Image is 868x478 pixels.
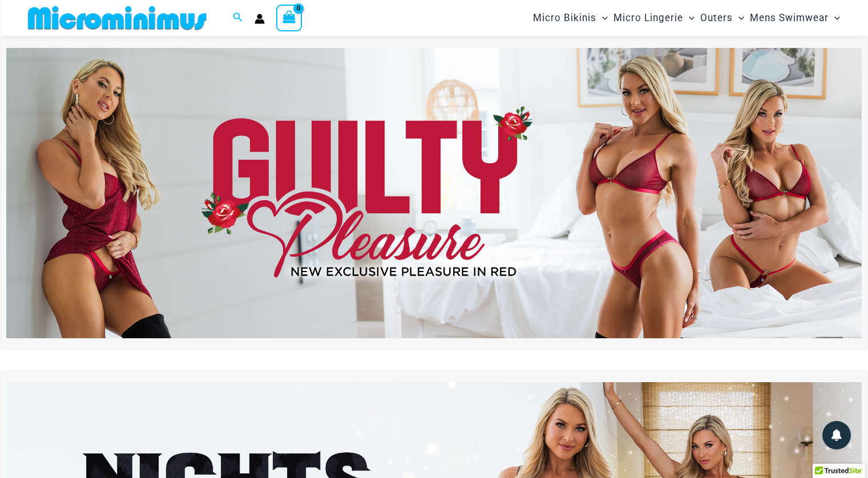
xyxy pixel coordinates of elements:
span: Menu Toggle [596,3,608,33]
span: Micro Bikinis [533,3,596,33]
span: Menu Toggle [829,3,840,33]
span: Mens Swimwear [750,3,829,33]
a: Account icon link [255,14,265,24]
a: Micro BikinisMenu ToggleMenu Toggle [530,3,611,33]
span: Menu Toggle [733,3,744,33]
span: Menu Toggle [683,3,695,33]
a: Search icon link [233,11,243,25]
img: MM SHOP LOGO FLAT [23,5,211,31]
a: View Shopping Cart, empty [276,5,302,31]
a: Mens SwimwearMenu ToggleMenu Toggle [747,3,843,33]
img: Guilty Pleasures Red Lingerie [6,48,862,338]
span: Outers [700,3,733,33]
a: OutersMenu ToggleMenu Toggle [697,3,747,33]
span: Micro Lingerie [613,3,683,33]
a: Micro LingerieMenu ToggleMenu Toggle [611,3,697,33]
nav: Site Navigation [528,2,845,34]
